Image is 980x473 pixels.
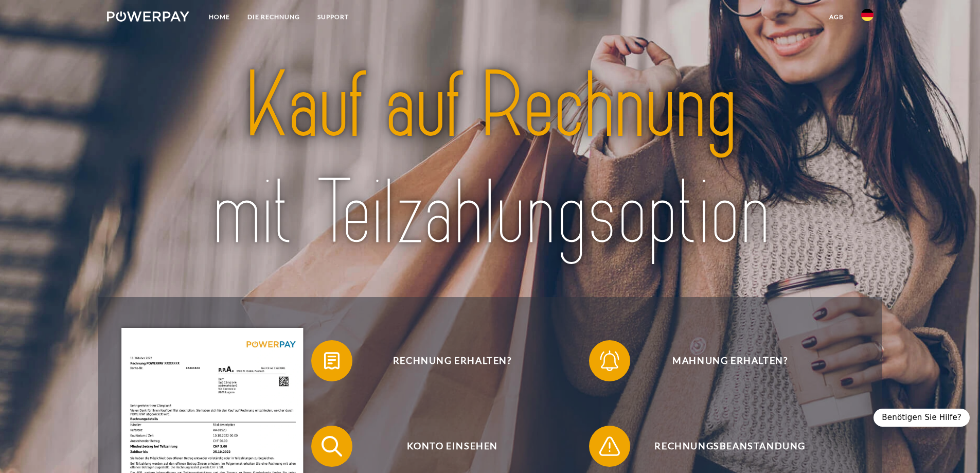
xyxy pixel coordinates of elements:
img: qb_warning.svg [597,433,622,459]
span: Rechnung erhalten? [326,340,578,381]
span: Rechnungsbeanstandung [604,426,856,467]
img: qb_bill.svg [319,348,345,374]
button: Rechnung erhalten? [311,340,579,381]
a: Home [200,8,239,26]
img: title-powerpay_de.svg [145,47,835,273]
a: agb [821,8,852,26]
img: qb_search.svg [319,433,345,459]
img: logo-powerpay-white.svg [107,11,190,22]
div: Benötigen Sie Hilfe? [874,409,970,427]
span: Konto einsehen [326,426,578,467]
img: de [861,9,874,21]
img: qb_bell.svg [597,348,622,374]
button: Konto einsehen [311,426,579,467]
span: Mahnung erhalten? [604,340,856,381]
button: Mahnung erhalten? [589,340,857,381]
button: Rechnungsbeanstandung [589,426,857,467]
a: SUPPORT [309,8,358,26]
a: DIE RECHNUNG [239,8,309,26]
